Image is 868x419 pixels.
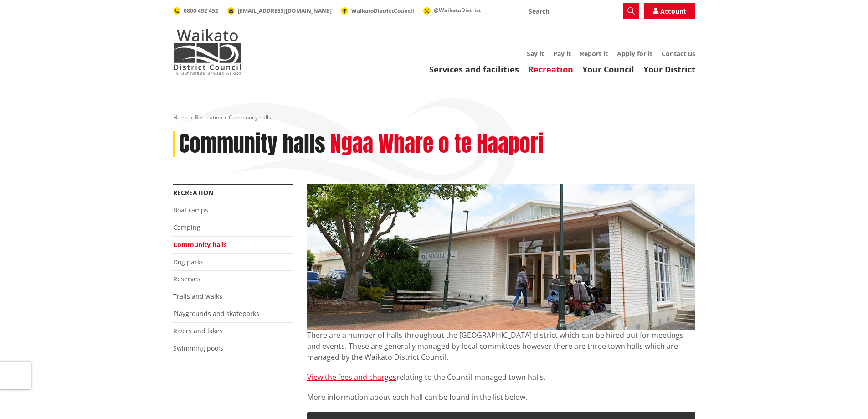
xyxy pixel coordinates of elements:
a: Home [173,114,189,121]
span: @WaikatoDistrict [434,6,481,14]
p: There are a number of halls throughout the [GEOGRAPHIC_DATA] district which can be hired out for ... [307,330,695,362]
a: Account [644,3,695,19]
p: More information about each hall can be found in the list below. [307,392,695,403]
a: Report it [580,49,608,58]
a: Say it [527,49,544,58]
span: [EMAIL_ADDRESS][DOMAIN_NAME] [238,7,332,15]
h1: Community halls [179,131,325,157]
h2: Ngaa Whare o te Haapori [330,131,544,157]
a: Contact us [662,49,695,58]
a: [EMAIL_ADDRESS][DOMAIN_NAME] [227,7,332,15]
span: Community halls [229,114,271,121]
a: Dog parks [173,258,204,266]
a: Camping [173,223,200,232]
a: Recreation [173,188,213,197]
a: Community halls [173,240,227,249]
a: Your District [643,64,695,75]
a: Rivers and lakes [173,326,223,335]
span: 0800 492 452 [184,7,218,15]
nav: breadcrumb [173,114,695,122]
a: Recreation [195,114,222,121]
img: Waikato District Council - Te Kaunihera aa Takiwaa o Waikato [173,29,241,75]
a: Services and facilities [429,64,519,75]
a: WaikatoDistrictCouncil [341,7,414,15]
a: Playgrounds and skateparks [173,309,259,318]
a: 0800 492 452 [173,7,218,15]
a: Pay it [553,49,571,58]
img: Ngaruawahia Memorial Hall [307,184,695,330]
a: Boat ramps [173,206,208,214]
a: Swimming pools [173,344,223,352]
a: @WaikatoDistrict [423,6,481,14]
input: Search input [523,3,639,19]
a: Reserves [173,274,200,283]
p: relating to the Council managed town halls. [307,372,695,383]
span: WaikatoDistrictCouncil [351,7,414,15]
a: View the fees and charges [307,372,396,382]
a: Your Council [582,64,634,75]
a: Trails and walks [173,292,222,300]
a: Apply for it [617,49,652,58]
a: Recreation [528,64,573,75]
